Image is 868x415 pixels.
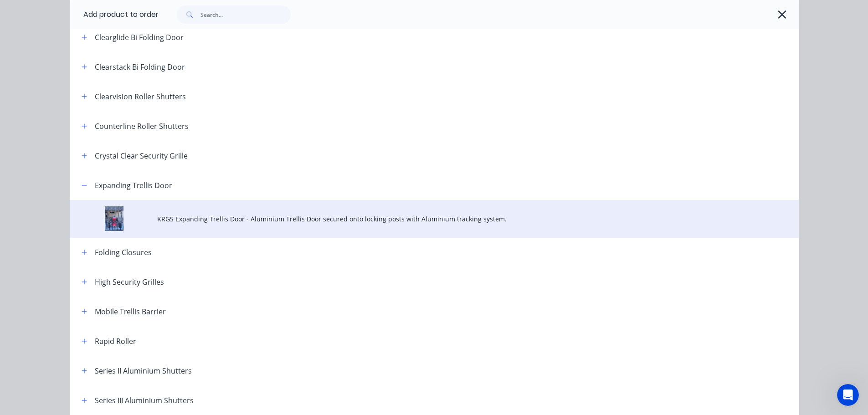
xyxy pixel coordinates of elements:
[95,247,152,258] div: Folding Closures
[837,384,859,406] iframe: Intercom live chat
[95,306,166,317] div: Mobile Trellis Barrier
[200,5,291,24] input: Search...
[95,395,194,406] div: Series III Aluminium Shutters
[95,61,185,72] div: Clearstack Bi Folding Door
[95,365,192,376] div: Series II Aluminium Shutters
[95,336,136,347] div: Rapid Roller
[95,121,189,132] div: Counterline Roller Shutters
[157,214,670,224] span: KRGS Expanding Trellis Door - Aluminium Trellis Door secured onto locking posts with Aluminium tr...
[95,91,186,102] div: Clearvision Roller Shutters
[95,32,184,43] div: Clearglide Bi Folding Door
[95,150,188,161] div: Crystal Clear Security Grille
[95,180,172,191] div: Expanding Trellis Door
[95,277,164,287] div: High Security Grilles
